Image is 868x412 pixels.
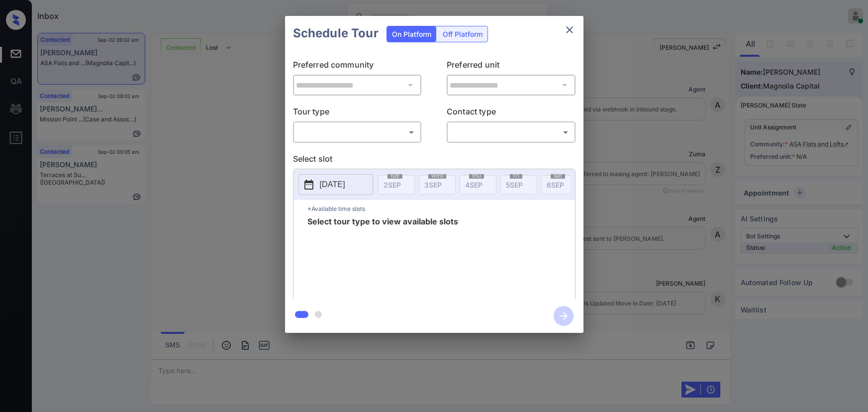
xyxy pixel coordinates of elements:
button: close [560,20,579,40]
div: On Platform [387,26,436,42]
h2: Schedule Tour [285,16,386,51]
p: Contact type [447,105,576,121]
p: [DATE] [320,179,345,191]
button: [DATE] [298,174,373,195]
p: Preferred community [293,59,422,75]
div: Off Platform [438,26,487,42]
span: Select tour type to view available slots [307,217,458,297]
p: Select slot [293,153,576,169]
p: Preferred unit [447,59,576,75]
p: Tour type [293,105,422,121]
p: *Available time slots [307,200,575,217]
